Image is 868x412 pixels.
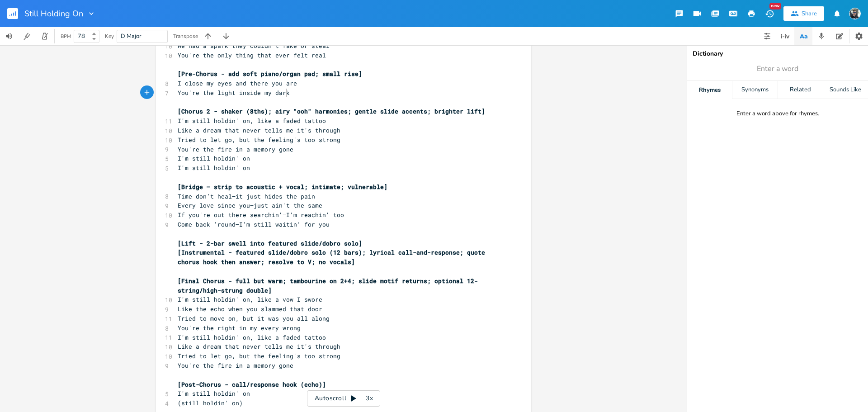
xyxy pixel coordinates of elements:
[105,33,114,39] div: Key
[178,126,340,134] span: Like a dream that never tells me it's through
[61,34,71,39] div: BPM
[178,352,340,360] span: Tried to let go, but the feeling's too strong
[178,380,326,388] span: [Post-Chorus - call/response hook (echo)]
[178,314,330,322] span: Tried to move on, but it was you all along
[769,3,781,9] div: New
[178,220,330,228] span: Come back 'round—I’m still waitin’ for you
[736,110,819,118] div: Enter a word above for rhymes.
[687,81,732,99] div: Rhymes
[757,64,798,74] span: Enter a word
[760,5,778,22] button: New
[121,32,142,40] span: D Major
[178,361,293,369] span: You're the fire in a memory gone
[178,42,330,50] span: We had a spark they couldn't fake or steal
[823,81,868,99] div: Sounds Like
[178,305,322,313] span: Like the echo when you slammed that door
[178,333,326,341] span: I'm still holdin' on, like a faded tattoo
[178,192,315,200] span: Time don’t heal—it just hides the pain
[802,9,817,18] div: Share
[732,81,777,99] div: Synonyms
[178,107,485,115] span: [Chorus 2 - shaker (8ths); airy "ooh" harmonies; gentle slide accents; brighter lift]
[178,89,290,97] span: You're the light inside my dark
[178,154,250,162] span: I'm still holdin' on
[178,79,297,87] span: I close my eyes and there you are
[178,342,340,350] span: Like a dream that never tells me it's through
[178,145,293,153] span: You're the fire in a memory gone
[178,164,250,172] span: I'm still holdin' on
[783,6,824,21] button: Share
[178,211,344,219] span: If you're out there searchin'—I'm reachin' too
[178,248,489,266] span: [Instrumental - featured slide/dobro solo (12 bars); lyrical call-and-response; quote chorus hook...
[178,324,301,332] span: You're the right in my every wrong
[693,51,863,57] div: Dictionary
[178,389,250,398] span: I'm still holdin' on
[849,8,861,19] img: taylor.leroy.warr
[178,183,387,191] span: [Bridge – strip to acoustic + vocal; intimate; vulnerable]
[178,51,326,59] span: You're the only thing that ever felt real
[178,117,326,125] span: I'm still holdin' on, like a faded tattoo
[24,9,83,18] span: Still Holding On
[361,390,377,407] div: 3x
[178,70,362,78] span: [Pre-Chorus - add soft piano/organ pad; small rise]
[178,201,322,209] span: Every love since you—just ain't the same
[173,33,198,39] div: Transpose
[178,399,243,407] span: (still holdin' on)
[307,390,380,407] div: Autoscroll
[778,81,823,99] div: Related
[178,277,478,294] span: [Final Chorus - full but warm; tambourine on 2+4; slide motif returns; optional 12-string/high-st...
[178,239,362,247] span: [Lift - 2-bar swell into featured slide/dobro solo]
[178,295,322,303] span: I'm still holdin' on, like a vow I swore
[178,136,340,144] span: Tried to let go, but the feeling's too strong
